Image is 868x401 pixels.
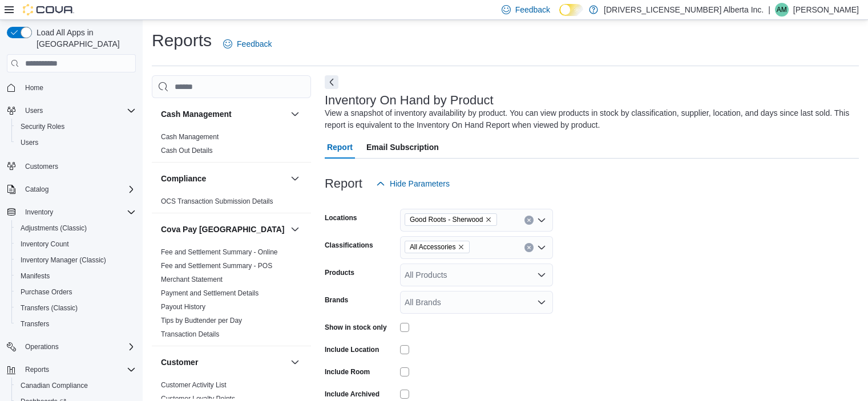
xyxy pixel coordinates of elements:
a: Fee and Settlement Summary - Online [161,248,278,256]
a: Home [21,81,48,95]
span: Merchant Statement [161,275,223,284]
a: Merchant Statement [161,276,223,283]
label: Brands [325,295,348,305]
button: Inventory Count [11,236,140,252]
span: Users [21,104,136,118]
button: Adjustments (Classic) [11,220,140,236]
label: Show in stock only [325,323,387,332]
span: Tips by Budtender per Day [161,316,242,325]
button: Compliance [161,173,286,184]
div: Cash Management [152,130,311,162]
h3: Inventory On Hand by Product [325,94,494,107]
span: Cash Out Details [161,146,213,155]
span: Purchase Orders [16,285,136,299]
button: Remove Good Roots - Sherwood from selection in this group [485,216,492,223]
span: All Accessories [410,241,456,253]
button: Customer [161,357,286,368]
span: Hide Parameters [390,178,450,189]
span: Catalog [21,183,136,196]
button: Compliance [288,172,302,185]
span: Feedback [515,4,550,15]
div: Cova Pay [GEOGRAPHIC_DATA] [152,245,311,346]
a: Purchase Orders [16,285,77,299]
a: Adjustments (Classic) [16,221,91,235]
span: Home [25,83,43,92]
button: Transfers [11,316,140,332]
span: Customers [25,162,58,171]
button: Transfers (Classic) [11,300,140,316]
a: Fee and Settlement Summary - POS [161,262,272,270]
h3: Report [325,177,362,191]
h3: Cash Management [161,108,232,120]
button: Security Roles [11,119,140,135]
button: Clear input [524,243,534,252]
span: Report [327,136,353,159]
button: Open list of options [537,298,546,307]
img: Cova [23,4,74,15]
h1: Reports [152,29,212,52]
span: Inventory Count [21,240,69,249]
span: Inventory Manager (Classic) [21,256,106,265]
span: Adjustments (Classic) [16,221,136,235]
label: Include Room [325,367,370,376]
a: Users [16,136,43,149]
label: Include Archived [325,390,380,399]
a: Customer Activity List [161,381,227,389]
span: Security Roles [16,120,136,133]
span: Manifests [16,269,136,283]
button: Cova Pay [GEOGRAPHIC_DATA] [161,224,286,235]
span: Inventory Count [16,237,136,251]
a: Transfers [16,317,54,331]
button: Clear input [524,216,534,225]
a: Tips by Budtender per Day [161,317,242,325]
span: Inventory Manager (Classic) [16,253,136,267]
button: Home [2,79,140,96]
span: Load All Apps in [GEOGRAPHIC_DATA] [32,27,136,50]
input: Dark Mode [559,4,583,16]
label: Classifications [325,241,373,250]
span: Payment and Settlement Details [161,289,259,298]
button: Purchase Orders [11,284,140,300]
button: Remove All Accessories from selection in this group [458,244,465,250]
span: Transfers [16,317,136,331]
span: Good Roots - Sherwood [410,214,483,225]
a: Manifests [16,269,54,283]
button: Open list of options [537,270,546,280]
a: Security Roles [16,120,69,133]
label: Products [325,268,354,277]
a: Payment and Settlement Details [161,289,259,297]
div: Compliance [152,195,311,213]
button: Users [2,103,140,119]
span: Canadian Compliance [21,381,88,390]
span: Users [16,136,136,149]
span: AM [777,3,787,17]
button: Reports [21,363,54,376]
a: Feedback [219,33,276,55]
span: Catalog [25,185,49,194]
span: Email Subscription [366,136,439,159]
button: Operations [21,340,63,354]
span: Inventory [25,208,53,217]
button: Cash Management [288,107,302,121]
a: Transaction Details [161,330,219,338]
button: Customer [288,355,302,369]
a: OCS Transaction Submission Details [161,197,273,205]
button: Reports [2,362,140,378]
button: Customers [2,157,140,174]
span: Transfers (Classic) [21,303,78,313]
span: Canadian Compliance [16,379,136,392]
span: Security Roles [21,122,64,131]
a: Transfers (Classic) [16,301,82,315]
span: Payout History [161,302,205,311]
span: Home [21,80,136,95]
span: Inventory [21,205,136,219]
p: [PERSON_NAME] [793,3,859,17]
label: Locations [325,213,357,222]
button: Inventory Manager (Classic) [11,252,140,268]
button: Catalog [2,181,140,197]
span: Transaction Details [161,330,219,339]
span: Reports [25,365,49,374]
span: Manifests [21,272,50,281]
span: Adjustments (Classic) [21,224,87,233]
p: | [768,3,770,17]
